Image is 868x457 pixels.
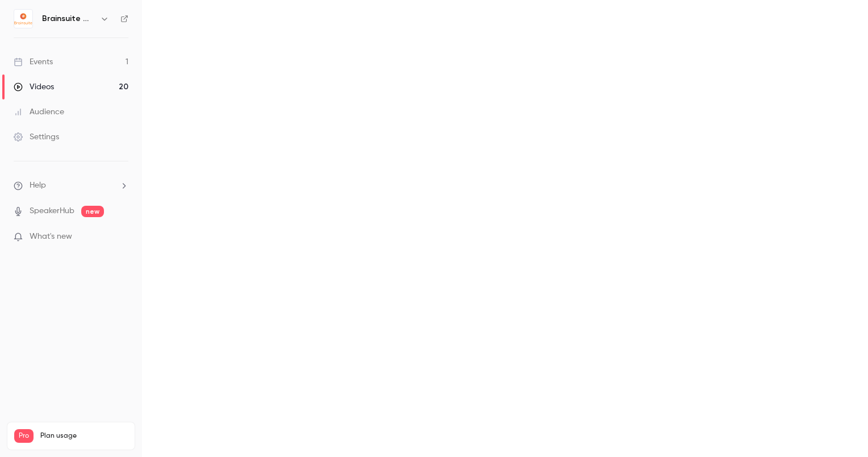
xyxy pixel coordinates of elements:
span: Plan usage [40,431,128,441]
img: Brainsuite Webinars [14,10,32,28]
li: help-dropdown-opener [14,180,128,192]
span: new [81,206,104,217]
div: Events [14,56,53,68]
span: What's new [30,231,72,243]
div: Audience [14,106,64,118]
div: Settings [14,131,59,143]
span: Help [30,180,46,192]
h6: Brainsuite Webinars [42,13,95,24]
a: SpeakerHub [30,205,74,217]
iframe: Noticeable Trigger [115,232,128,242]
div: Videos [14,81,54,93]
span: Pro [14,429,34,443]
